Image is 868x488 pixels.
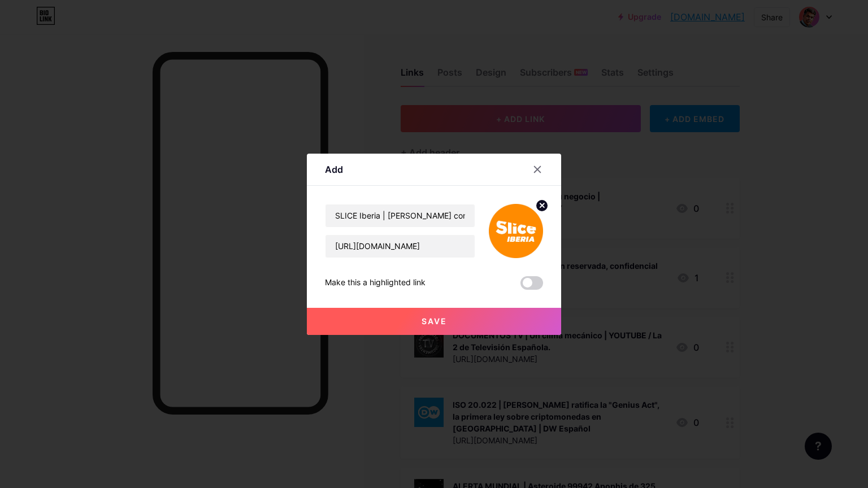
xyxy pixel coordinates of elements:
input: Title [325,204,475,227]
input: URL [325,235,475,258]
button: Save [307,308,561,335]
div: Add [325,163,343,176]
div: Make this a highlighted link [325,276,426,290]
img: link_thumbnail [489,204,543,258]
span: Save [422,316,447,326]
